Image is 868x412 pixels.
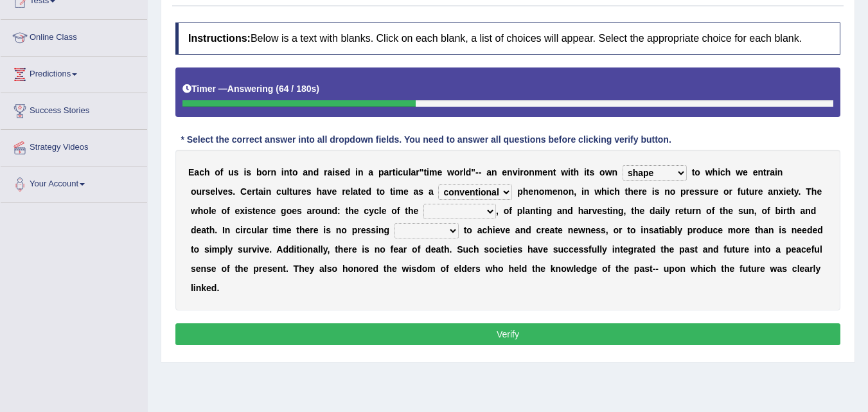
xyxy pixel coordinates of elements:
[276,186,281,197] b: c
[687,206,693,216] b: u
[517,167,520,177] b: i
[380,186,385,197] b: o
[768,186,773,197] b: a
[247,186,252,197] b: e
[692,206,695,216] b: r
[332,206,338,216] b: d
[614,186,620,197] b: h
[536,206,539,216] b: t
[507,167,513,177] b: n
[191,186,197,197] b: o
[753,167,758,177] b: e
[471,167,475,177] b: "
[633,186,639,197] b: e
[289,186,292,197] b: t
[738,186,741,197] b: f
[350,186,353,197] b: l
[779,186,784,197] b: x
[414,186,419,197] b: a
[335,167,340,177] b: s
[584,167,587,177] b: i
[520,167,523,177] b: r
[312,206,315,216] b: r
[547,167,553,177] b: n
[567,206,573,216] b: d
[227,84,274,94] b: Answering
[348,206,354,216] b: h
[324,167,327,177] b: r
[806,186,811,197] b: T
[423,167,427,177] b: t
[292,206,297,216] b: e
[729,186,732,197] b: r
[767,206,770,216] b: f
[692,167,695,177] b: t
[256,167,262,177] b: b
[287,206,292,216] b: o
[326,206,332,216] b: n
[652,186,655,197] b: i
[581,186,584,197] b: i
[321,206,326,216] b: u
[634,206,640,216] b: h
[267,167,270,177] b: r
[736,167,743,177] b: w
[276,84,279,94] b: (
[754,206,757,216] b: ,
[209,206,211,216] b: l
[589,206,592,216] b: r
[525,206,530,216] b: a
[571,167,574,177] b: t
[542,167,547,177] b: e
[696,206,702,216] b: n
[584,186,590,197] b: n
[382,206,387,216] b: e
[712,206,715,216] b: f
[292,167,298,177] b: o
[522,206,525,216] b: l
[678,206,684,216] b: e
[175,133,677,147] div: * Select the correct answer into all dropdown fields. You need to answer all questions before cli...
[794,186,799,197] b: y
[535,167,542,177] b: m
[466,167,472,177] b: d
[316,84,319,94] b: )
[245,206,247,216] b: i
[786,186,791,197] b: e
[252,186,255,197] b: r
[220,167,224,177] b: f
[1,93,147,125] a: Success Stories
[664,186,670,197] b: n
[405,206,408,216] b: t
[345,167,351,177] b: d
[260,206,266,216] b: n
[459,167,463,177] b: r
[398,167,403,177] b: c
[541,206,547,216] b: n
[609,186,614,197] b: c
[766,167,770,177] b: r
[346,206,349,216] b: t
[563,186,569,197] b: o
[492,167,497,177] b: n
[791,186,794,197] b: t
[379,206,382,216] b: l
[529,167,535,177] b: n
[390,186,393,197] b: t
[728,206,733,216] b: e
[1,130,147,162] a: Strategy Videos
[215,167,220,177] b: o
[710,186,713,197] b: r
[509,206,512,216] b: f
[539,186,545,197] b: o
[361,186,366,197] b: e
[244,167,246,177] b: i
[612,167,618,177] b: n
[786,206,790,216] b: t
[513,167,518,177] b: v
[757,167,763,177] b: n
[215,186,218,197] b: l
[517,206,523,216] b: p
[720,206,723,216] b: t
[533,186,539,197] b: n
